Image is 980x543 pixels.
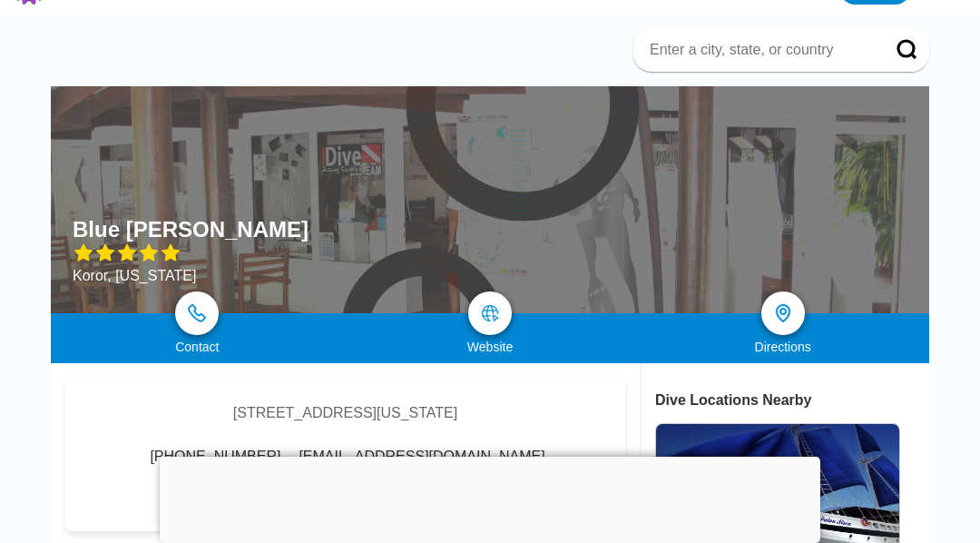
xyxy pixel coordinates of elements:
div: Koror, [US_STATE] [73,268,309,284]
span: [EMAIL_ADDRESS][DOMAIN_NAME] [299,449,544,465]
div: Website [344,340,637,354]
img: directions [772,302,794,324]
span: [PHONE_NUMBER] [150,449,280,465]
a: directions [761,291,805,335]
img: map [481,304,499,322]
input: Enter a city, state, or country [648,41,871,59]
div: Contact [51,340,344,354]
h1: Blue [PERSON_NAME] [73,217,309,242]
a: map [468,291,512,335]
div: Directions [636,340,929,354]
div: Dive Locations Nearby [655,392,929,409]
div: [STREET_ADDRESS][US_STATE] [233,405,457,421]
img: phone [188,304,206,322]
iframe: Advertisement [160,457,820,538]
